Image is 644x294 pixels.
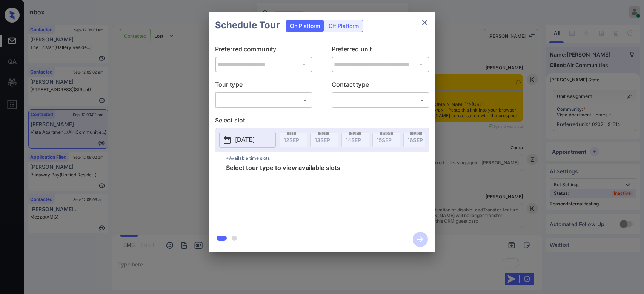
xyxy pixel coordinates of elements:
[209,12,286,38] h2: Schedule Tour
[215,116,429,128] p: Select slot
[286,20,324,32] div: On Platform
[332,44,429,57] p: Preferred unit
[215,80,313,92] p: Tour type
[417,15,432,30] button: close
[219,132,276,148] button: [DATE]
[215,44,313,57] p: Preferred community
[325,20,363,32] div: Off Platform
[226,165,340,225] span: Select tour type to view available slots
[235,135,255,144] p: [DATE]
[226,152,429,165] p: *Available time slots
[332,80,429,92] p: Contact type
